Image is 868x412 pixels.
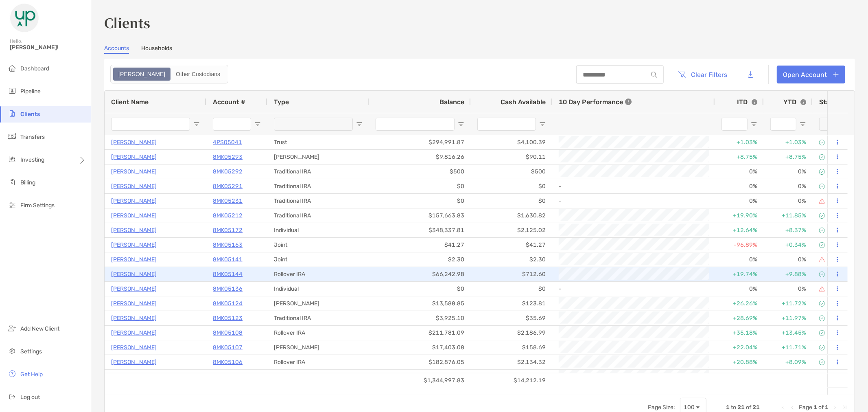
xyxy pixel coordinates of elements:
div: 0% [715,252,764,267]
div: Other Custodians [171,68,225,80]
img: complete icon [819,169,825,175]
p: [PERSON_NAME] [111,225,157,235]
img: closing submitted icon [819,198,825,204]
input: Account # Filter Input [213,118,251,131]
div: +12.64% [715,223,764,237]
span: Account # [213,98,245,106]
div: Rollover IRA [267,267,369,281]
span: Add New Client [20,325,59,332]
div: Zoe [114,68,170,80]
p: 8MK05293 [213,152,243,162]
span: [PERSON_NAME]! [10,44,86,51]
p: [PERSON_NAME] [111,196,157,206]
div: $1,630.82 [471,208,552,223]
h3: Clients [104,13,855,32]
div: +8.37% [764,223,813,237]
div: Trust [267,135,369,149]
a: 8MK05231 [213,196,243,206]
a: Open Account [777,66,845,83]
div: 0% [715,194,764,208]
div: 0% [715,282,764,296]
img: complete icon [819,228,825,233]
div: $4,100.39 [471,135,552,149]
div: $0 [369,282,471,296]
div: +9.88% [764,267,813,281]
div: +20.88% [715,355,764,369]
p: 8MK05291 [213,181,243,191]
a: 8MK05172 [213,225,243,235]
img: transfers icon [7,131,17,141]
div: Individual [267,223,369,237]
input: Cash Available Filter Input [477,118,536,131]
div: [PERSON_NAME] [267,340,369,355]
div: $66,242.98 [369,267,471,281]
p: 8MK05163 [213,240,243,250]
div: Joint [267,238,369,252]
div: 100 [684,404,695,411]
img: complete icon [819,140,825,145]
span: Dashboard [20,65,49,72]
span: 1 [825,404,829,411]
img: closing submitted icon [819,286,825,292]
img: clients icon [7,109,17,118]
div: $2,186.99 [471,326,552,340]
a: 8MK05123 [213,313,243,323]
div: Traditional IRA [267,179,369,193]
img: logout icon [7,392,17,401]
div: +19.90% [715,208,764,223]
div: +13.45% [764,326,813,340]
img: dashboard icon [7,63,17,73]
div: 0% [764,252,813,267]
a: [PERSON_NAME] [111,269,157,279]
img: complete icon [819,154,825,160]
a: 8MK05108 [213,328,243,338]
a: 8MK05212 [213,210,243,221]
div: $21,868.07 [369,370,471,384]
div: Rollover IRA [267,326,369,340]
div: $0 [471,179,552,193]
a: [PERSON_NAME] [111,298,157,309]
div: $9,816.26 [369,150,471,164]
a: 8MK05136 [213,284,243,294]
div: +11.71% [764,340,813,355]
div: +1.03% [764,135,813,149]
a: [PERSON_NAME] [111,313,157,323]
div: +8.75% [764,150,813,164]
div: $157,663.83 [369,208,471,223]
span: Get Help [20,371,43,378]
a: [PERSON_NAME] [111,357,157,367]
img: Zoe Logo [10,3,39,33]
span: Status [819,98,840,106]
span: Type [274,98,289,106]
div: -96.89% [715,238,764,252]
div: Traditional IRA [267,164,369,179]
span: Settings [20,348,42,355]
a: 8MK05292 [213,167,243,177]
div: $348,337.81 [369,223,471,237]
div: - [559,282,708,296]
div: ITD [737,98,757,106]
a: [PERSON_NAME] [111,240,157,250]
a: [PERSON_NAME] [111,328,157,338]
a: 4PS05041 [213,137,242,147]
span: Balance [439,98,464,106]
div: $3,925.10 [369,311,471,325]
div: $13,588.85 [369,296,471,311]
div: $2,125.02 [471,223,552,237]
img: complete icon [819,330,825,336]
button: Open Filter Menu [539,121,546,127]
div: [PERSON_NAME] [267,370,369,384]
div: $123.81 [471,296,552,311]
a: 8MK05144 [213,269,243,279]
img: complete icon [819,345,825,351]
img: investing icon [7,154,17,164]
div: - [559,194,708,208]
p: [PERSON_NAME] [111,137,157,147]
div: $0 [471,194,552,208]
div: Traditional IRA [267,194,369,208]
